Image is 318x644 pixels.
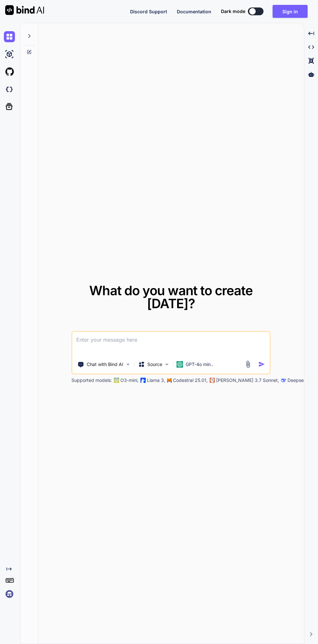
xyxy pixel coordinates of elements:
[210,378,215,383] img: claude
[4,588,15,600] img: signin
[4,84,15,95] img: darkCloudIdeIcon
[216,377,279,384] p: [PERSON_NAME] 3.7 Sonnet,
[114,378,119,383] img: GPT-4
[89,283,253,311] span: What do you want to create [DATE]?
[287,377,315,384] p: Deepseek R1
[4,31,15,42] img: chat
[258,361,265,368] img: icon
[147,361,162,368] p: Source
[87,361,123,368] p: Chat with Bind AI
[164,361,170,367] img: Pick Models
[4,66,15,77] img: githubLight
[130,8,167,15] button: Discord Support
[167,378,172,383] img: Mistral-AI
[125,361,131,367] img: Pick Tools
[244,360,252,368] img: attachment
[177,8,211,15] button: Documentation
[130,9,167,14] span: Discord Support
[281,378,286,383] img: claude
[221,8,245,15] span: Dark mode
[120,377,139,384] p: O3-mini,
[141,378,146,383] img: Llama2
[177,9,211,14] span: Documentation
[5,5,44,15] img: Bind AI
[147,377,165,384] p: Llama 3,
[186,361,213,368] p: GPT-4o min..
[71,377,112,384] p: Supported models:
[273,5,308,18] button: Sign in
[177,361,183,368] img: GPT-4o mini
[4,49,15,60] img: ai-studio
[173,377,208,384] p: Codestral 25.01,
